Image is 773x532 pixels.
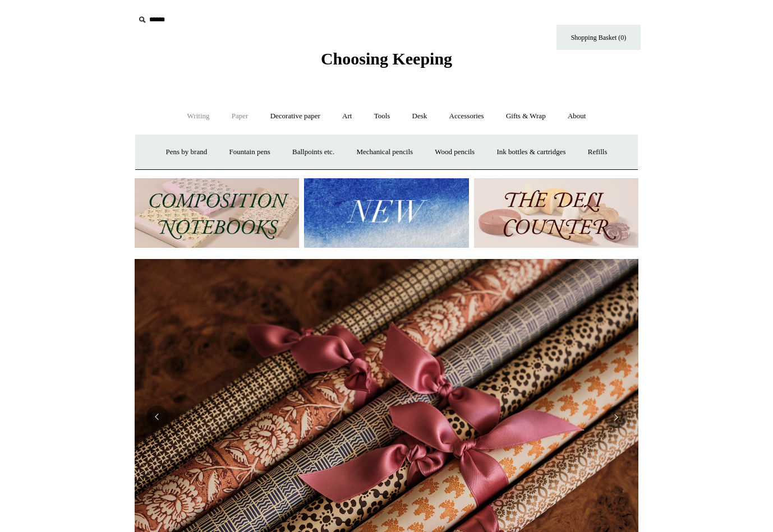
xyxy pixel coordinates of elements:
[556,25,641,50] a: Shopping Basket (0)
[219,137,280,167] a: Fountain pens
[425,137,485,167] a: Wood pencils
[496,101,556,131] a: Gifts & Wrap
[156,137,218,167] a: Pens by brand
[282,137,344,167] a: Ballpoints etc.
[346,137,423,167] a: Mechanical pencils
[486,137,576,167] a: Ink bottles & cartridges
[439,101,494,131] a: Accessories
[364,101,401,131] a: Tools
[146,406,168,428] button: Previous
[260,101,330,131] a: Decorative paper
[332,101,362,131] a: Art
[222,101,259,131] a: Paper
[304,178,468,248] img: New.jpg__PID:f73bdf93-380a-4a35-bcfe-7823039498e1
[578,137,618,167] a: Refills
[402,101,438,131] a: Desk
[177,101,220,131] a: Writing
[321,58,452,66] a: Choosing Keeping
[135,178,299,248] img: 202302 Composition ledgers.jpg__PID:69722ee6-fa44-49dd-a067-31375e5d54ec
[558,101,596,131] a: About
[605,406,627,428] button: Next
[321,49,452,68] span: Choosing Keeping
[474,178,638,248] img: The Deli Counter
